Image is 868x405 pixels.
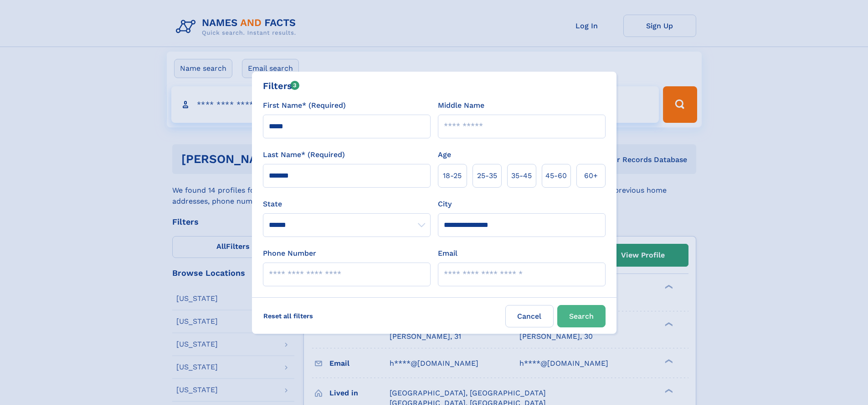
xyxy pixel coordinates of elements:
label: Phone Number [263,248,316,259]
label: Reset all filters [257,305,319,327]
span: 25‑35 [477,170,497,181]
label: Middle Name [438,100,484,111]
label: State [263,199,431,210]
label: City [438,199,452,210]
span: 45‑60 [545,170,567,181]
label: Age [438,149,451,160]
label: Last Name* (Required) [263,149,345,160]
button: Search [557,305,606,327]
span: 35‑45 [511,170,532,181]
label: Email [438,248,457,259]
div: Filters [263,79,300,93]
span: 60+ [584,170,598,181]
label: First Name* (Required) [263,100,346,111]
span: 18‑25 [443,170,462,181]
label: Cancel [505,305,554,327]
